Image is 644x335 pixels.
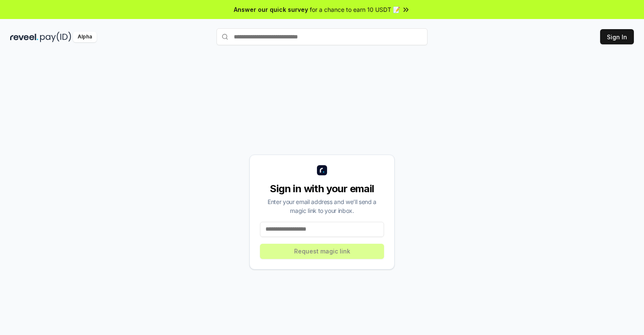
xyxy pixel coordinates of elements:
[600,29,634,44] button: Sign In
[40,32,71,42] img: pay_id
[73,32,97,42] div: Alpha
[260,182,384,196] div: Sign in with your email
[310,5,400,14] span: for a chance to earn 10 USDT 📝
[10,32,38,42] img: reveel_dark
[260,197,384,215] div: Enter your email address and we’ll send a magic link to your inbox.
[234,5,308,14] span: Answer our quick survey
[317,165,327,175] img: logo_small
